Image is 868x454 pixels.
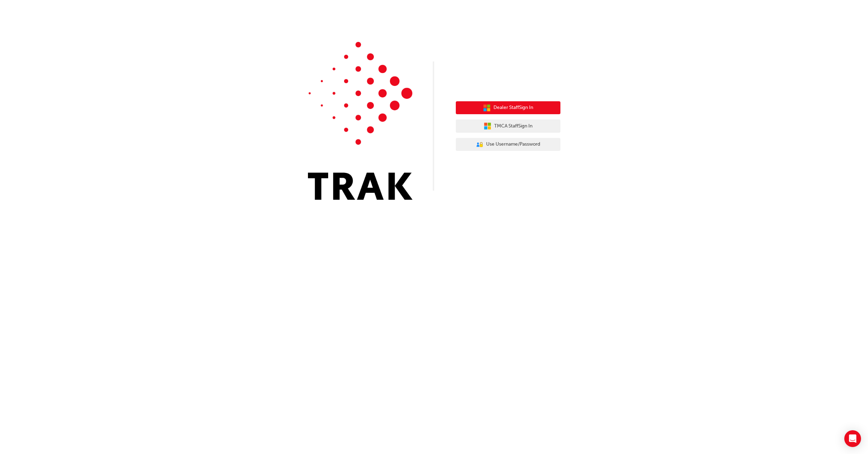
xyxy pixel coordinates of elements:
[456,119,560,133] button: TMCA StaffSign In
[456,101,560,115] button: Dealer StaffSign In
[844,430,861,447] div: Open Intercom Messenger
[494,122,533,130] span: TMCA Staff Sign In
[456,138,560,151] button: Use Username/Password
[308,42,413,200] img: Trak
[486,140,540,148] span: Use Username/Password
[493,104,533,112] span: Dealer Staff Sign In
